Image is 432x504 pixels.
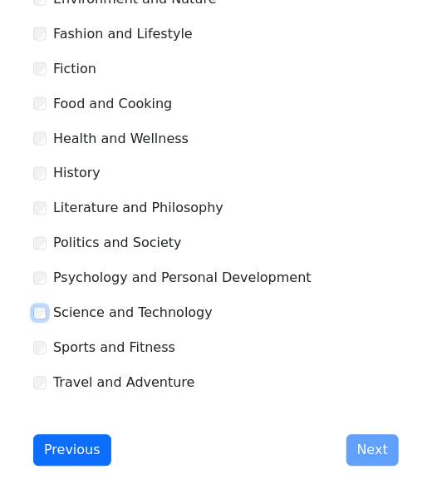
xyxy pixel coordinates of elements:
[53,129,189,149] label: Health and Wellness
[53,94,172,114] label: Food and Cooking
[53,269,312,289] label: Psychology and Personal Development
[53,338,175,358] label: Sports and Fitness
[53,59,96,79] label: Fiction
[53,304,213,324] label: Science and Technology
[53,164,101,184] label: History
[53,24,193,44] label: Fashion and Lifestyle
[53,373,195,393] label: Travel and Adventure
[33,435,111,467] button: Previous
[53,234,182,254] label: Politics and Society
[53,199,223,219] label: Literature and Philosophy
